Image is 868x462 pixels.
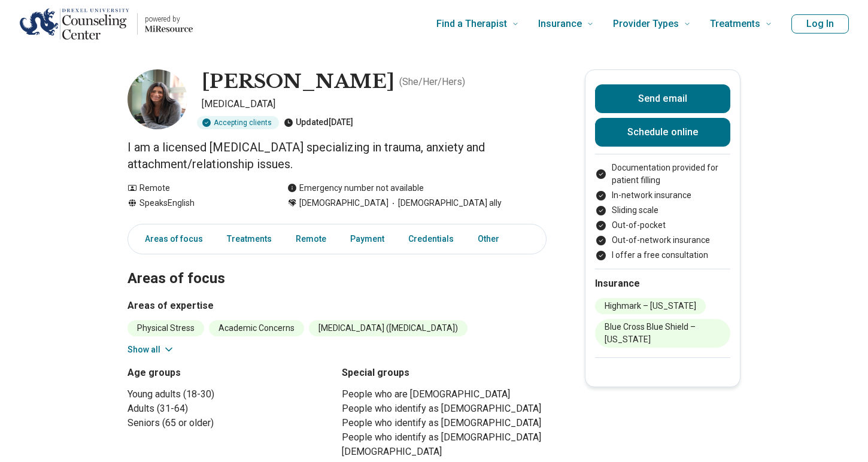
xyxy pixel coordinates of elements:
h1: [PERSON_NAME] [202,69,394,95]
li: Highmark – [US_STATE] [595,298,706,314]
span: Insurance [538,16,582,32]
p: I am a licensed [MEDICAL_DATA] specializing in trauma, anxiety and attachment/relationship issues. [128,139,547,172]
li: Academic Concerns [209,320,304,336]
a: Schedule online [595,118,730,147]
a: Treatments [220,227,279,251]
div: Accepting clients [197,116,279,129]
button: Show all [128,344,175,356]
h2: Areas of focus [128,240,547,289]
a: Home page [19,5,193,43]
p: ( She/Her/Hers ) [399,75,465,89]
div: Emergency number not available [287,182,424,194]
p: powered by [145,14,193,24]
li: Physical Stress [128,320,204,336]
a: Areas of focus [130,227,210,251]
li: Young adults (18-30) [128,387,332,402]
span: [DEMOGRAPHIC_DATA] [299,197,389,209]
a: Credentials [401,227,461,251]
h3: Age groups [128,366,332,380]
li: People who are [DEMOGRAPHIC_DATA] [342,387,547,402]
li: Blue Cross Blue Shield – [US_STATE] [595,319,730,348]
li: People who identify as [DEMOGRAPHIC_DATA] [342,402,547,416]
span: [DEMOGRAPHIC_DATA] ally [389,197,502,209]
li: Out-of-pocket [595,219,730,232]
span: Find a Therapist [436,16,507,32]
li: People who identify as [DEMOGRAPHIC_DATA] [342,416,547,430]
p: [MEDICAL_DATA] [202,97,547,111]
a: Payment [343,227,391,251]
button: Log In [791,14,849,34]
span: Provider Types [613,16,679,32]
h2: Insurance [595,276,730,291]
h3: Areas of expertise [128,299,547,313]
li: [MEDICAL_DATA] ([MEDICAL_DATA]) [309,320,468,336]
li: Sliding scale [595,204,730,217]
li: Seniors (65 or older) [128,416,332,430]
div: Remote [128,182,263,194]
li: In-network insurance [595,189,730,202]
li: Documentation provided for patient filling [595,162,730,187]
span: Treatments [710,16,760,32]
li: [DEMOGRAPHIC_DATA] [342,445,547,459]
button: Send email [595,84,730,113]
div: Speaks English [128,197,263,209]
li: Adults (31-64) [128,402,332,416]
li: Out-of-network insurance [595,234,730,247]
h3: Special groups [342,366,547,380]
a: Remote [289,227,333,251]
li: People who identify as [DEMOGRAPHIC_DATA] [342,430,547,445]
a: Other [471,227,514,251]
div: Updated [DATE] [284,116,353,129]
img: Sari Fleischman, Psychologist [128,69,187,129]
ul: Payment options [595,162,730,262]
li: I offer a free consultation [595,249,730,262]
